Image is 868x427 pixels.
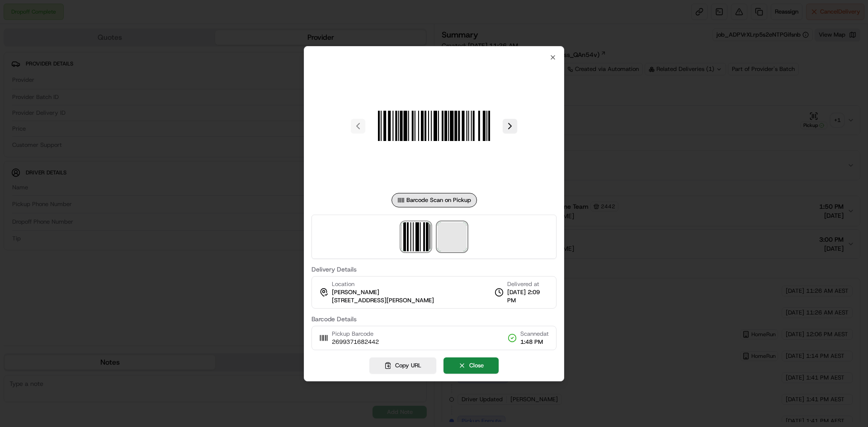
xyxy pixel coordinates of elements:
span: 1:48 PM [520,338,549,346]
span: Pickup Barcode [332,330,379,338]
label: Barcode Details [311,316,557,322]
span: [STREET_ADDRESS][PERSON_NAME] [332,296,434,305]
div: Barcode Scan on Pickup [392,193,477,207]
label: Delivery Details [311,266,557,272]
span: Location [332,280,354,288]
span: 2699371682442 [332,338,379,346]
span: Scanned at [520,330,549,338]
span: [DATE] 2:09 PM [507,288,549,305]
button: Close [443,357,499,374]
button: Copy URL [369,357,436,374]
img: barcode_scan_on_pickup image [401,222,430,251]
span: [PERSON_NAME] [332,288,379,296]
span: Delivered at [507,280,549,288]
img: barcode_scan_on_pickup image [369,61,499,191]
